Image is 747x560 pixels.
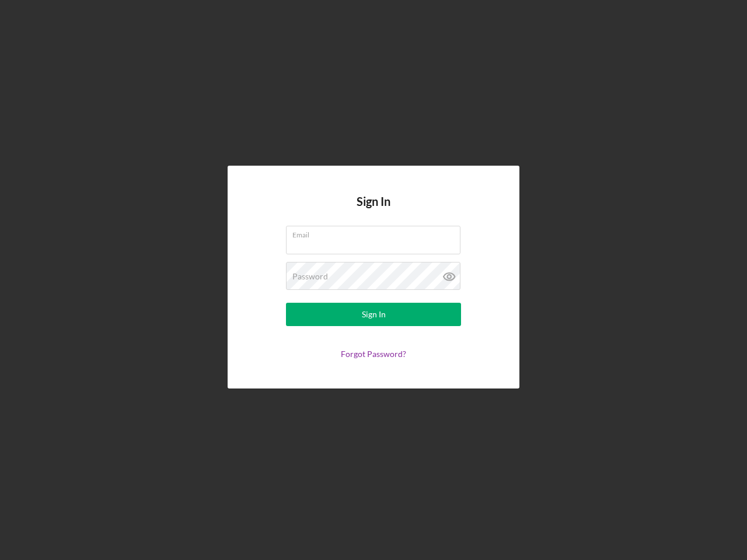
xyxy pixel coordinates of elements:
a: Forgot Password? [341,349,406,359]
h4: Sign In [357,195,390,226]
label: Email [292,226,460,239]
div: Sign In [362,303,386,326]
label: Password [292,272,328,281]
button: Sign In [286,303,461,326]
